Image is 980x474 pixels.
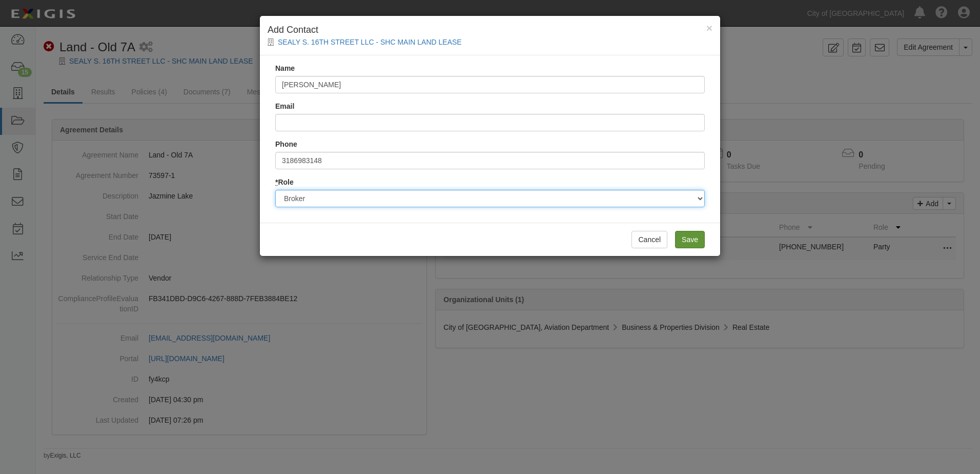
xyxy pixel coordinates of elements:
label: Role [275,177,294,187]
label: Phone [275,139,297,149]
abbr: required [275,178,278,186]
a: SEALY S. 16TH STREET LLC - SHC MAIN LAND LEASE [278,38,462,46]
label: Email [275,101,294,111]
input: Save [675,231,705,248]
button: Cancel [631,231,667,248]
label: Name [275,63,295,73]
h4: Add Contact [268,24,712,37]
span: × [706,22,712,34]
button: Close [706,23,712,33]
